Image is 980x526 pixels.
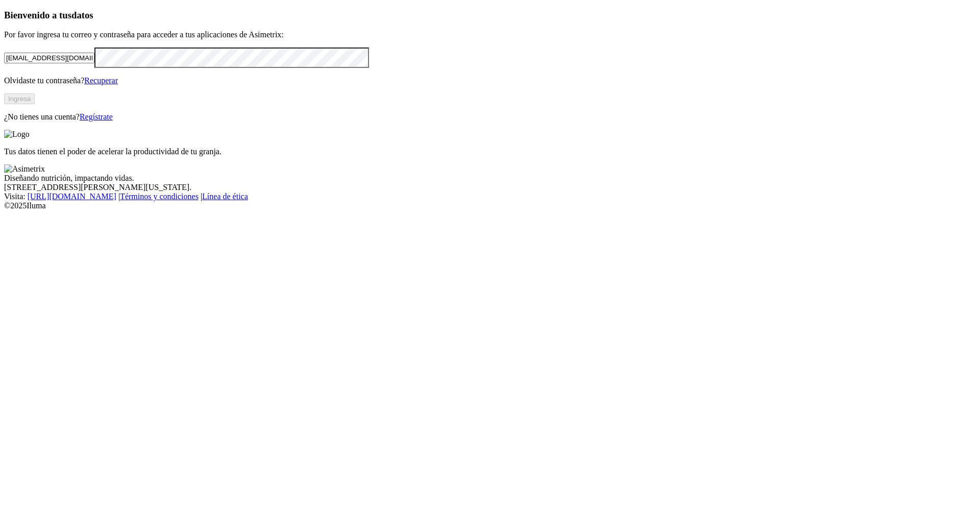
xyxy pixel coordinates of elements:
[4,10,976,21] h3: Bienvenido a tus
[4,147,976,156] p: Tus datos tienen el poder de acelerar la productividad de tu granja.
[120,192,199,201] a: Términos y condiciones
[4,192,976,201] div: Visita : | |
[4,93,35,104] button: Ingresa
[202,192,248,201] a: Línea de ética
[4,201,976,210] div: © 2025 Iluma
[4,112,976,122] p: ¿No tienes una cuenta?
[84,76,118,85] a: Recuperar
[4,164,45,174] img: Asimetrix
[4,76,976,85] p: Olvidaste tu contraseña?
[28,192,116,201] a: [URL][DOMAIN_NAME]
[71,10,93,20] span: datos
[4,53,94,63] input: Tu correo
[4,183,976,192] div: [STREET_ADDRESS][PERSON_NAME][US_STATE].
[80,112,113,121] a: Regístrate
[4,130,30,139] img: Logo
[4,30,976,39] p: Por favor ingresa tu correo y contraseña para acceder a tus aplicaciones de Asimetrix:
[4,174,976,183] div: Diseñando nutrición, impactando vidas.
